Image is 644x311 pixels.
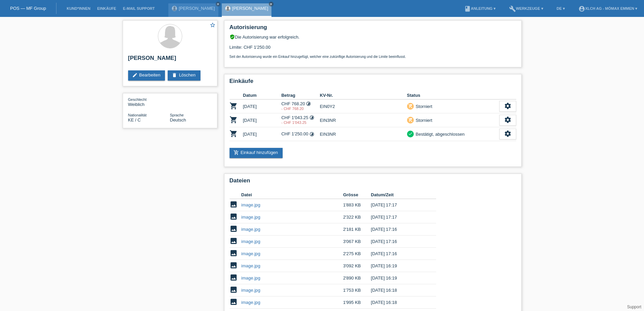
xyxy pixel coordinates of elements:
td: 3'067 KB [343,236,371,248]
i: image [230,298,238,306]
td: 1'883 KB [343,199,371,211]
span: Geschlecht [128,97,147,102]
a: deleteLöschen [168,70,200,81]
td: 2'181 KB [343,223,371,236]
th: Grösse [343,191,371,199]
i: check [408,131,413,136]
span: Kenia / C / 27.08.2004 [128,117,141,123]
td: EIN3NR [320,127,407,141]
p: Seit der Autorisierung wurde ein Einkauf hinzugefügt, welcher eine zukünftige Autorisierung und d... [230,55,516,59]
td: [DATE] [243,113,282,127]
a: editBearbeiten [128,70,165,81]
td: [DATE] 17:16 [371,248,426,260]
td: [DATE] 16:19 [371,260,426,272]
i: image [230,273,238,282]
td: [DATE] 17:16 [371,223,426,236]
i: settings [504,102,511,110]
i: edit [132,72,138,78]
a: Support [627,305,641,309]
i: remove_shopping_cart [408,104,413,108]
td: EIN0Y2 [320,99,407,113]
div: 24.03.2025 / KUNDE HAT ALLES BAR BEZAHLT ANDER KV [281,107,320,111]
i: verified_user [230,34,235,40]
a: [PERSON_NAME] [232,6,268,11]
td: 2'890 KB [343,272,371,284]
a: Kund*innen [63,6,94,10]
i: image [230,200,238,208]
td: 2'275 KB [343,248,371,260]
a: close [269,2,273,6]
i: star_border [210,22,216,28]
td: [DATE] 17:17 [371,199,426,211]
a: account_circleXLCH AG - Mömax Emmen ▾ [575,6,641,10]
div: Storniert [414,103,432,110]
i: add_shopping_cart [234,150,239,155]
td: 3'092 KB [343,260,371,272]
a: add_shopping_cartEinkauf hinzufügen [230,148,283,158]
i: settings [504,130,511,137]
i: image [230,261,238,269]
i: close [216,2,220,6]
i: account_circle [578,5,585,12]
td: [DATE] [243,99,282,113]
div: Die Autorisierung war erfolgreich. [230,34,516,40]
a: star_border [210,22,216,29]
i: image [230,225,238,233]
a: close [216,2,220,6]
span: Nationalität [128,113,147,117]
i: close [269,2,273,6]
i: 12 Raten [309,115,314,120]
i: POSP00019201 [230,102,238,110]
td: [DATE] 16:18 [371,296,426,309]
a: image.jpg [241,300,260,305]
td: CHF 768.20 [281,99,320,113]
h2: Dateien [230,177,516,187]
a: image.jpg [241,263,260,268]
i: book [464,5,471,12]
a: image.jpg [241,227,260,232]
a: DE ▾ [553,6,568,10]
div: Storniert [414,117,432,124]
span: Deutsch [170,117,186,123]
th: Status [407,91,499,99]
a: [PERSON_NAME] [179,6,215,11]
td: [DATE] 16:19 [371,272,426,284]
i: image [230,286,238,294]
h2: [PERSON_NAME] [128,55,212,65]
i: remove_shopping_cart [408,117,413,122]
a: image.jpg [241,239,260,244]
h2: Einkäufe [230,78,516,88]
a: image.jpg [241,215,260,220]
td: [DATE] [243,127,282,141]
td: [DATE] 17:17 [371,211,426,223]
i: build [509,5,516,12]
span: Sprache [170,113,184,117]
th: KV-Nr. [320,91,407,99]
i: settings [504,116,511,124]
a: buildWerkzeuge ▾ [506,6,547,10]
td: 1'753 KB [343,284,371,296]
td: 2'322 KB [343,211,371,223]
td: 1'995 KB [343,296,371,309]
a: image.jpg [241,288,260,293]
td: [DATE] 17:16 [371,236,426,248]
a: image.jpg [241,202,260,207]
i: image [230,249,238,257]
div: Weiblich [128,97,170,107]
td: [DATE] 16:18 [371,284,426,296]
i: 12 Raten [309,132,314,137]
a: bookAnleitung ▾ [461,6,499,10]
td: EIN3NR [320,113,407,127]
i: delete [172,72,177,78]
i: image [230,213,238,221]
i: POSP00026656 [230,130,238,138]
div: Bestätigt, abgeschlossen [414,131,465,138]
a: Einkäufe [94,6,119,10]
th: Datum/Zeit [371,191,426,199]
a: E-Mail Support [120,6,158,10]
th: Betrag [281,91,320,99]
th: Datum [243,91,282,99]
div: 26.08.2025 / NEUER BETRAG GLEICHER KV [281,120,320,125]
td: CHF 1'043.25 [281,113,320,127]
a: image.jpg [241,275,260,281]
